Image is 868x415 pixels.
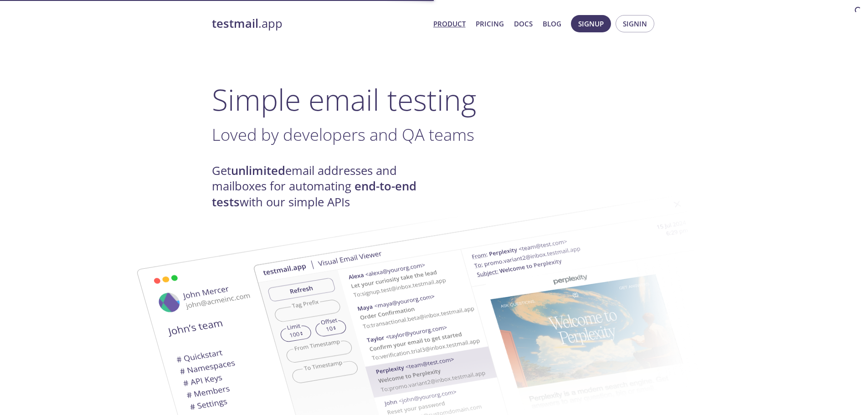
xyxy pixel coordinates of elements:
[433,18,466,30] a: Product
[212,163,434,210] h4: Get email addresses and mailboxes for automating with our simple APIs
[231,163,285,179] strong: unlimited
[212,16,426,31] a: testmail.app
[623,18,647,30] span: Signin
[616,15,654,32] button: Signin
[514,18,533,30] a: Docs
[212,178,416,210] strong: end-to-end tests
[212,15,258,31] strong: testmail
[212,82,657,117] h1: Simple email testing
[571,15,611,32] button: Signup
[476,18,504,30] a: Pricing
[212,123,474,146] span: Loved by developers and QA teams
[543,18,561,30] a: Blog
[578,18,604,30] span: Signup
